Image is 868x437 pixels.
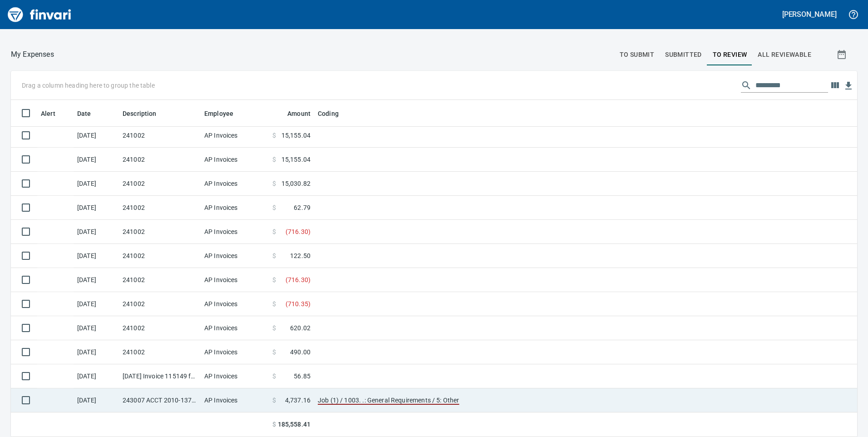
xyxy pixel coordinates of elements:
button: [PERSON_NAME] [780,7,839,21]
span: 15,030.82 [281,179,311,188]
span: To Submit [620,49,655,60]
button: Choose columns to display [828,79,842,92]
p: My Expenses [11,49,54,60]
td: [DATE] [74,148,119,172]
span: 4,737.16 [285,396,311,405]
td: AP Invoices [201,124,269,148]
img: Finvari [5,4,74,25]
span: $ [272,396,276,405]
span: Coding [318,108,350,119]
span: Description [123,108,168,119]
td: AP Invoices [201,316,269,340]
td: 241002 [119,268,201,292]
td: [DATE] [74,292,119,316]
td: AP Invoices [201,268,269,292]
td: [DATE] [74,340,119,364]
td: AP Invoices [201,244,269,268]
span: 62.79 [294,203,311,212]
td: 241002 [119,124,201,148]
span: Description [123,108,157,119]
span: ( 710.35 ) [286,299,311,308]
td: [DATE] [74,244,119,268]
td: [DATE] [74,220,119,244]
td: 241002 [119,148,201,172]
td: [DATE] [74,172,119,196]
span: ( 716.30 ) [286,275,311,284]
td: [DATE] [74,388,119,412]
span: 15,155.04 [281,131,311,140]
td: 243007 ACCT 2010-1375781 [119,388,201,412]
span: Date [77,108,103,119]
span: $ [272,323,276,333]
td: 241002 [119,244,201,268]
span: Alert [41,108,67,119]
td: 241002 [119,316,201,340]
span: All Reviewable [758,49,811,60]
span: $ [272,155,276,164]
td: AP Invoices [201,364,269,388]
span: 15,155.04 [281,155,311,164]
span: Employee [204,108,233,119]
span: Submitted [665,49,702,60]
td: AP Invoices [201,292,269,316]
span: $ [272,348,276,357]
span: $ [272,227,276,236]
td: 241002 [119,172,201,196]
td: [DATE] [74,124,119,148]
td: [DATE] [74,316,119,340]
span: 490.00 [290,348,311,357]
p: Drag a column heading here to group the table [22,81,155,90]
td: AP Invoices [201,172,269,196]
span: To Review [713,49,747,60]
span: Coding [318,108,339,119]
td: AP Invoices [201,148,269,172]
h5: [PERSON_NAME] [782,10,837,19]
td: AP Invoices [201,220,269,244]
span: 185,558.41 [278,420,311,429]
span: $ [272,299,276,308]
span: $ [272,420,276,429]
span: $ [272,131,276,140]
span: $ [272,275,276,284]
td: 241002 [119,196,201,220]
span: $ [272,251,276,260]
td: 241002 [119,340,201,364]
span: Alert [41,108,55,119]
td: 241002 [119,292,201,316]
span: $ [272,203,276,212]
td: AP Invoices [201,388,269,412]
td: [DATE] [74,364,119,388]
td: Job (1) / 1003. .: General Requirements / 5: Other [314,388,541,412]
nav: breadcrumb [11,49,54,60]
span: 620.02 [290,323,311,333]
td: [DATE] [74,268,119,292]
span: Amount [276,108,311,119]
td: AP Invoices [201,196,269,220]
span: Amount [287,108,311,119]
button: Show transactions within a particular date range [828,44,857,65]
button: Download table [842,79,855,93]
td: [DATE] Invoice 115149 from Signs And More (1-10948) [119,364,201,388]
span: 122.50 [290,251,311,260]
span: $ [272,179,276,188]
span: 56.85 [294,372,311,381]
td: [DATE] [74,196,119,220]
span: ( 716.30 ) [286,227,311,236]
td: AP Invoices [201,340,269,364]
span: $ [272,372,276,381]
span: Date [77,108,91,119]
span: Employee [204,108,245,119]
td: 241002 [119,220,201,244]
